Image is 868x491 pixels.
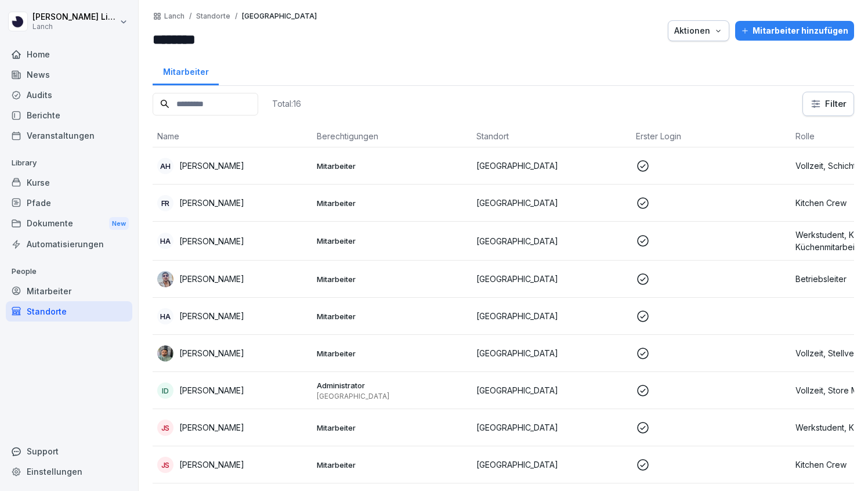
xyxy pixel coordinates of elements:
[109,217,129,230] div: New
[157,345,173,362] img: acspd2oimsszqxcaqf3jxeuc.png
[179,458,244,471] p: [PERSON_NAME]
[803,92,853,115] button: Filter
[32,23,117,31] p: Lanch
[164,12,185,20] a: Lanch
[6,281,132,301] a: Mitarbeiter
[6,125,132,146] a: Veranstaltungen
[631,125,791,147] th: Erster Login
[317,392,467,401] p: [GEOGRAPHIC_DATA]
[317,198,467,208] p: Mitarbeiter
[472,125,631,147] th: Standort
[317,161,467,171] p: Mitarbeiter
[6,301,132,322] a: Standorte
[157,382,173,399] div: ID
[476,458,627,471] p: [GEOGRAPHIC_DATA]
[157,308,173,324] div: HA
[157,158,173,174] div: AH
[6,85,132,105] a: Audits
[317,311,467,322] p: Mitarbeiter
[272,98,301,109] p: Total: 16
[476,235,627,247] p: [GEOGRAPHIC_DATA]
[476,160,627,172] p: [GEOGRAPHIC_DATA]
[317,348,467,359] p: Mitarbeiter
[476,310,627,322] p: [GEOGRAPHIC_DATA]
[6,234,132,254] a: Automatisierungen
[179,235,244,247] p: [PERSON_NAME]
[6,105,132,125] a: Berichte
[235,12,237,20] p: /
[476,273,627,285] p: [GEOGRAPHIC_DATA]
[157,233,173,249] div: HA
[476,197,627,209] p: [GEOGRAPHIC_DATA]
[153,125,312,147] th: Name
[242,12,317,20] p: [GEOGRAPHIC_DATA]
[6,213,132,234] a: DokumenteNew
[179,421,244,434] p: [PERSON_NAME]
[196,12,230,20] p: Standorte
[6,213,132,234] div: Dokumente
[674,24,723,37] div: Aktionen
[32,12,117,22] p: [PERSON_NAME] Link
[157,420,173,436] div: JS
[153,56,219,85] a: Mitarbeiter
[476,384,627,396] p: [GEOGRAPHIC_DATA]
[476,421,627,434] p: [GEOGRAPHIC_DATA]
[312,125,472,147] th: Berechtigungen
[6,441,132,461] div: Support
[157,457,173,473] div: JS
[317,380,467,391] p: Administrator
[6,262,132,281] p: People
[179,197,244,209] p: [PERSON_NAME]
[6,193,132,213] a: Pfade
[317,460,467,470] p: Mitarbeiter
[6,64,132,85] a: News
[179,384,244,396] p: [PERSON_NAME]
[179,347,244,359] p: [PERSON_NAME]
[668,20,729,41] button: Aktionen
[6,461,132,482] a: Einstellungen
[179,273,244,285] p: [PERSON_NAME]
[157,271,173,287] img: tuf4ijja0sp1lg3jmc9taj1k.png
[6,44,132,64] a: Home
[735,21,854,41] button: Mitarbeiter hinzufügen
[741,24,848,37] div: Mitarbeiter hinzufügen
[317,236,467,246] p: Mitarbeiter
[179,310,244,322] p: [PERSON_NAME]
[810,98,847,110] div: Filter
[317,423,467,433] p: Mitarbeiter
[6,154,132,172] p: Library
[157,195,173,211] div: FR
[189,12,191,20] p: /
[179,160,244,172] p: [PERSON_NAME]
[476,347,627,359] p: [GEOGRAPHIC_DATA]
[6,172,132,193] a: Kurse
[317,274,467,284] p: Mitarbeiter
